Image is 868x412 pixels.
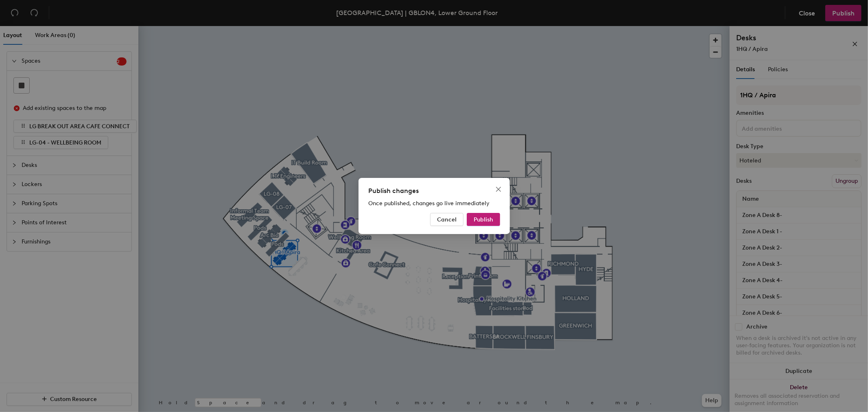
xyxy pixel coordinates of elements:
button: Cancel [430,213,464,226]
div: Publish changes [368,186,500,196]
span: Once published, changes go live immediately [368,200,490,207]
button: Publish [467,213,500,226]
span: Cancel [437,216,457,223]
span: Close [492,186,505,193]
button: Close [492,183,505,196]
span: Publish [474,216,493,223]
span: close [495,186,502,193]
